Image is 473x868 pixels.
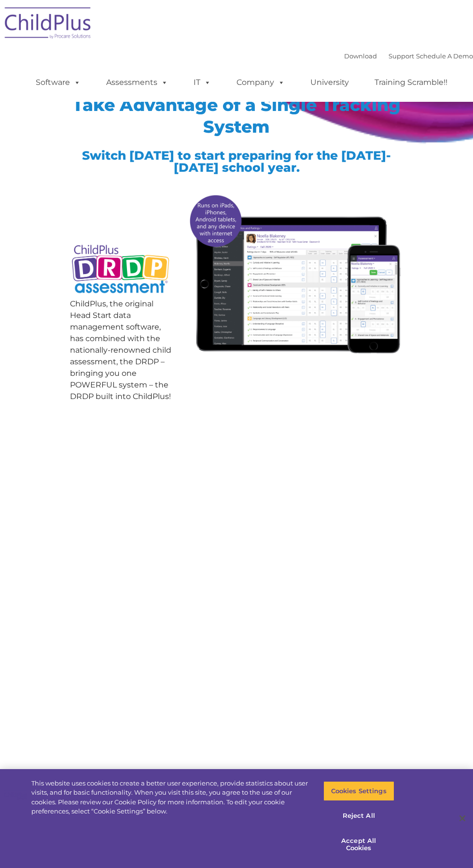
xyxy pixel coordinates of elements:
[70,239,171,301] img: Copyright - DRDP Logo
[184,73,221,92] a: IT
[344,52,473,60] font: |
[82,148,391,175] span: Switch [DATE] to start preparing for the [DATE]-[DATE] school year.
[323,781,394,801] button: Cookies Settings
[344,52,377,60] a: Download
[416,52,473,60] a: Schedule A Demo
[365,73,457,92] a: Training Scramble!!
[452,808,473,829] button: Close
[97,73,178,92] a: Assessments
[323,806,394,826] button: Reject All
[70,299,171,401] span: ChildPlus, the original Head Start data management software, has combined with the nationally-ren...
[323,831,394,858] button: Accept All Cookies
[186,191,403,357] img: All-devices
[301,73,359,92] a: University
[31,779,309,816] div: This website uses cookies to create a better user experience, provide statistics about user visit...
[389,52,414,60] a: Support
[227,73,294,92] a: Company
[26,73,90,92] a: Software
